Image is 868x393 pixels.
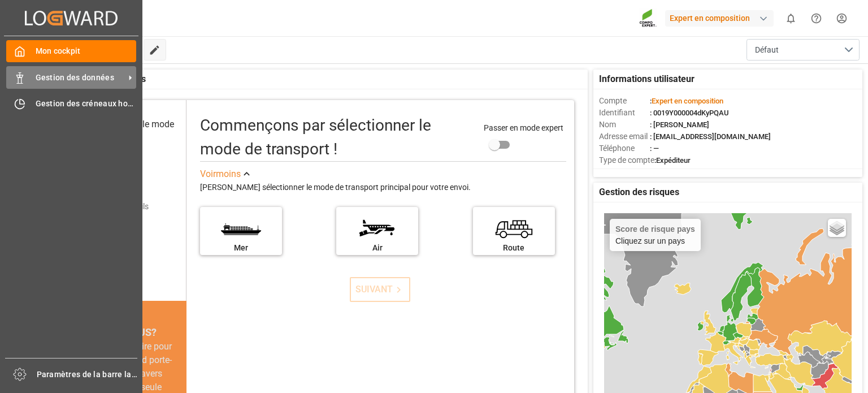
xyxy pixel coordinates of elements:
[654,156,691,165] font: :Expéditeur
[36,46,81,55] font: Mon cockpit
[615,224,695,234] font: Score de risque pays
[650,132,771,141] font: : [EMAIL_ADDRESS][DOMAIN_NAME]
[355,284,393,295] font: SUIVANT
[484,123,563,132] font: Passer en mode expert
[650,109,729,117] font: : 0019Y000004dKyPQAU
[200,169,216,179] font: Voir
[87,202,149,223] font: Ajouter les détails d'expédition
[599,96,627,105] font: Compte
[234,243,248,252] font: Mer
[599,156,654,165] font: Type de compte
[778,6,804,31] button: afficher 0 nouvelles notifications
[599,144,635,153] font: Téléphone
[599,132,648,141] font: Adresse email
[37,370,154,379] font: Paramètres de la barre latérale
[599,108,635,117] font: Identifiant
[372,243,383,252] font: Air
[639,8,657,28] img: Screenshot%202023-09-29%20at%2010.02.21.png_1712312052.png
[828,219,846,237] a: Couches
[6,40,136,62] a: Mon cockpit
[650,144,659,153] font: : —
[755,45,779,54] font: Défaut
[200,116,431,158] font: Commençons par sélectionner le mode de transport !
[36,99,150,108] font: Gestion des créneaux horaires
[87,326,157,338] font: SAVIEZ-VOUS?
[36,73,114,82] font: Gestion des données
[200,183,471,192] font: [PERSON_NAME] sélectionner le mode de transport principal pour votre envoi.
[89,119,174,143] font: Sélectionnez le mode de transport
[804,6,829,31] button: Centre d'aide
[350,277,410,302] button: SUIVANT
[200,114,472,161] div: Commençons par sélectionner le mode de transport !
[503,243,524,252] font: Route
[615,236,685,245] font: Cliquez sur un pays
[599,74,695,84] font: Informations utilisateur
[650,97,652,105] font: :
[665,7,778,29] button: Expert en composition
[670,14,750,23] font: Expert en composition
[650,120,709,129] font: : [PERSON_NAME]
[599,120,616,129] font: Nom
[747,39,860,61] button: ouvrir le menu
[216,169,241,179] font: moins
[6,93,136,115] a: Gestion des créneaux horaires
[599,187,679,197] font: Gestion des risques
[652,97,723,105] font: Expert en composition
